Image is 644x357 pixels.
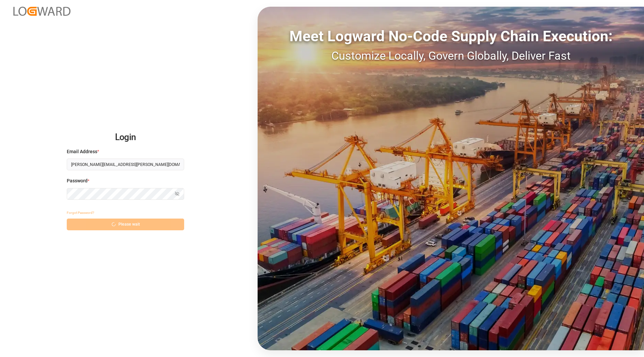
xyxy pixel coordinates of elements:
[67,148,97,155] span: Email Address
[67,177,88,184] span: Password
[67,127,184,148] h2: Login
[67,159,184,170] input: Enter your email
[258,25,644,47] div: Meet Logward No-Code Supply Chain Execution:
[13,7,70,16] img: Logward_new_orange.png
[258,47,644,64] div: Customize Locally, Govern Globally, Deliver Fast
